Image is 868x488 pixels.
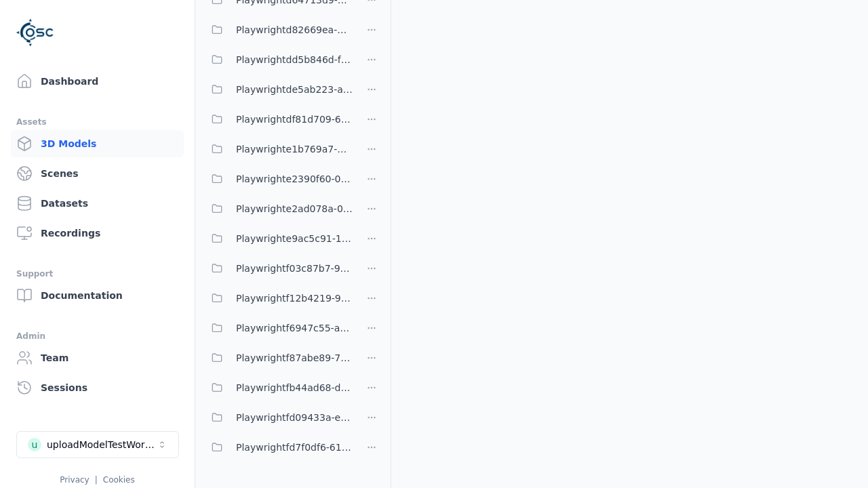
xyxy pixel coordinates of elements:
button: Playwrightfd09433a-e09a-46f2-a8d1-9ed2645adf93 [203,404,353,431]
span: Playwrightf6947c55-a1ff-44cb-ba80-3607a288b092 [236,320,353,336]
a: Documentation [11,282,184,309]
span: Playwrightfd7f0df6-6123-459c-b40e-063e1912f236 [236,439,353,455]
a: Datasets [11,190,184,217]
span: Playwrightdd5b846d-fd3c-438e-8fe9-9994751102c7 [236,52,353,68]
button: Playwrightf03c87b7-9018-4775-a7d1-b47fea0411a7 [203,255,353,282]
img: Logo [16,14,54,52]
span: Playwrighte9ac5c91-1b2b-4bc1-b5a3-a4be549dee4f [236,230,353,247]
a: 3D Models [11,130,184,157]
span: Playwrighte1b769a7-7552-459c-9171-81ddfa2a54bc [236,141,353,157]
span: Playwrightf12b4219-9525-4842-afac-db475d305d63 [236,290,353,306]
span: Playwrightfd09433a-e09a-46f2-a8d1-9ed2645adf93 [236,409,353,426]
button: Playwrightde5ab223-a0f8-4a97-be4c-ac610507c281 [203,76,353,103]
span: Playwrightf03c87b7-9018-4775-a7d1-b47fea0411a7 [236,260,353,277]
button: Playwrightd82669ea-7e85-4c9c-baa9-790b3846e5ad [203,16,353,43]
div: uploadModelTestWorkspace [47,438,157,451]
div: Support [16,266,178,282]
a: Team [11,344,184,371]
span: Playwrightd82669ea-7e85-4c9c-baa9-790b3846e5ad [236,22,353,38]
button: Playwrightdd5b846d-fd3c-438e-8fe9-9994751102c7 [203,46,353,73]
span: Playwrightfb44ad68-da23-4d2e-bdbe-6e902587d381 [236,380,353,396]
div: u [28,438,41,451]
span: Playwrightdf81d709-6511-4a67-8e35-601024cdf8cb [236,111,353,127]
button: Playwrightfd7f0df6-6123-459c-b40e-063e1912f236 [203,434,353,461]
a: Recordings [11,220,184,247]
span: Playwrightde5ab223-a0f8-4a97-be4c-ac610507c281 [236,81,353,98]
button: Playwrightf87abe89-795a-4558-b272-1516c46e3a97 [203,344,353,371]
span: Playwrighte2390f60-03f3-479d-b54a-66d59fed9540 [236,171,353,187]
a: Privacy [60,475,89,485]
span: Playwrightf87abe89-795a-4558-b272-1516c46e3a97 [236,350,353,366]
a: Scenes [11,160,184,187]
span: Playwrighte2ad078a-05e1-4952-9952-cd0a03d3c054 [236,201,353,217]
a: Cookies [103,475,135,485]
a: Dashboard [11,68,184,95]
button: Playwrightfb44ad68-da23-4d2e-bdbe-6e902587d381 [203,374,353,401]
button: Select a workspace [16,431,179,458]
button: Playwrighte9ac5c91-1b2b-4bc1-b5a3-a4be549dee4f [203,225,353,252]
button: Playwrighte2ad078a-05e1-4952-9952-cd0a03d3c054 [203,195,353,222]
a: Sessions [11,374,184,401]
button: Playwrightdf81d709-6511-4a67-8e35-601024cdf8cb [203,106,353,133]
div: Admin [16,328,178,344]
button: Playwrighte2390f60-03f3-479d-b54a-66d59fed9540 [203,165,353,192]
button: Playwrightf6947c55-a1ff-44cb-ba80-3607a288b092 [203,314,353,342]
span: | [95,475,98,485]
button: Playwrightf12b4219-9525-4842-afac-db475d305d63 [203,285,353,312]
div: Assets [16,114,178,130]
button: Playwrighte1b769a7-7552-459c-9171-81ddfa2a54bc [203,136,353,163]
